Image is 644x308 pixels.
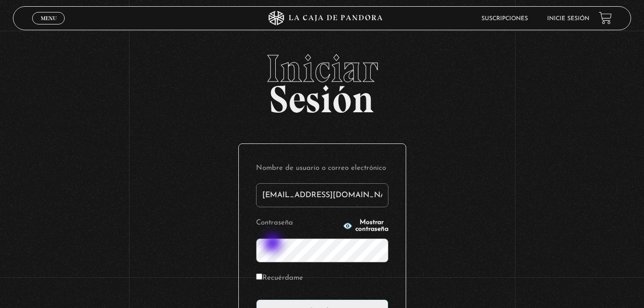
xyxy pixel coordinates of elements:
[41,15,57,21] span: Menu
[256,161,388,176] label: Nombre de usuario o correo electrónico
[37,24,60,30] span: Cerrar
[343,219,388,233] button: Mostrar contraseña
[13,49,631,111] h2: Sesión
[599,12,612,24] a: View your shopping cart
[256,216,340,231] label: Contraseña
[481,16,528,22] a: Suscripciones
[256,271,303,286] label: Recuérdame
[355,219,388,233] span: Mostrar contraseña
[547,16,589,22] a: Inicie sesión
[13,49,631,88] span: Iniciar
[256,273,262,280] input: Recuérdame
